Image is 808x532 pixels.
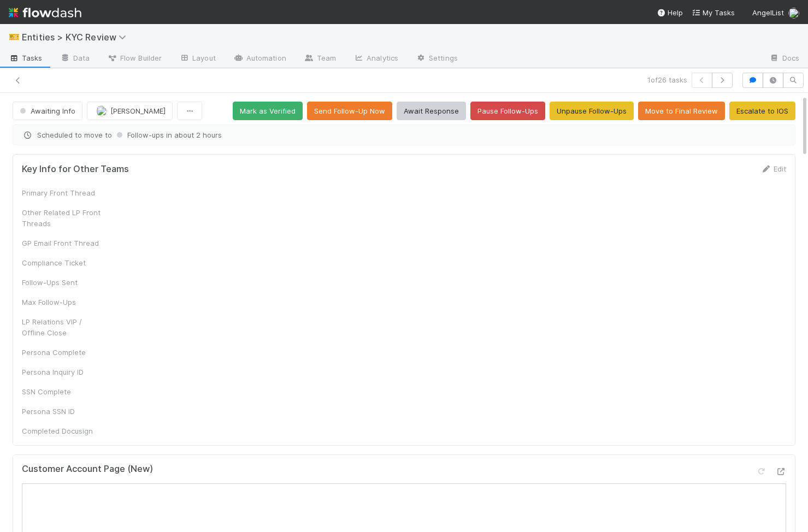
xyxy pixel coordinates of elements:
[110,107,166,115] span: [PERSON_NAME]
[9,3,81,22] img: logo-inverted-e16ddd16eac7371096b0.svg
[114,131,164,139] span: Follow-ups
[96,105,107,116] img: avatar_73a733c5-ce41-4a22-8c93-0dca612da21e.png
[22,32,132,43] span: Entities > KYC Review
[22,257,104,268] div: Compliance Ticket
[98,50,170,68] a: Flow Builder
[760,50,808,68] a: Docs
[788,8,799,19] img: avatar_7d83f73c-397d-4044-baf2-bb2da42e298f.png
[657,7,683,18] div: Help
[22,406,104,417] div: Persona SSN ID
[407,50,467,68] a: Settings
[22,207,104,229] div: Other Related LP Front Threads
[692,7,735,18] a: My Tasks
[295,50,345,68] a: Team
[760,164,786,173] a: Edit
[22,164,129,175] h5: Key Info for Other Teams
[22,386,104,397] div: SSN Complete
[307,102,392,120] button: Send Follow-Up Now
[345,50,407,68] a: Analytics
[647,74,687,85] span: 1 of 26 tasks
[51,50,98,68] a: Data
[13,102,82,120] button: Awaiting Info
[22,464,153,475] h5: Customer Account Page (New)
[22,277,104,288] div: Follow-Ups Sent
[22,367,104,377] div: Persona Inquiry ID
[397,102,466,120] button: Await Response
[638,102,725,120] button: Move to Final Review
[22,297,104,308] div: Max Follow-Ups
[233,102,303,120] button: Mark as Verified
[470,102,545,120] button: Pause Follow-Ups
[22,425,104,436] div: Completed Docusign
[22,187,104,198] div: Primary Front Thread
[87,102,173,120] button: [PERSON_NAME]
[22,129,786,140] span: Scheduled to move to in about 2 hours
[17,107,75,115] span: Awaiting Info
[170,50,225,68] a: Layout
[22,347,104,358] div: Persona Complete
[225,50,295,68] a: Automation
[550,102,634,120] button: Unpause Follow-Ups
[22,316,104,338] div: LP Relations VIP / Offline Close
[22,238,104,249] div: GP Email Front Thread
[692,8,735,17] span: My Tasks
[9,52,43,63] span: Tasks
[9,32,20,42] span: 🎫
[107,52,162,63] span: Flow Builder
[729,102,795,120] button: Escalate to IOS
[752,8,784,17] span: AngelList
